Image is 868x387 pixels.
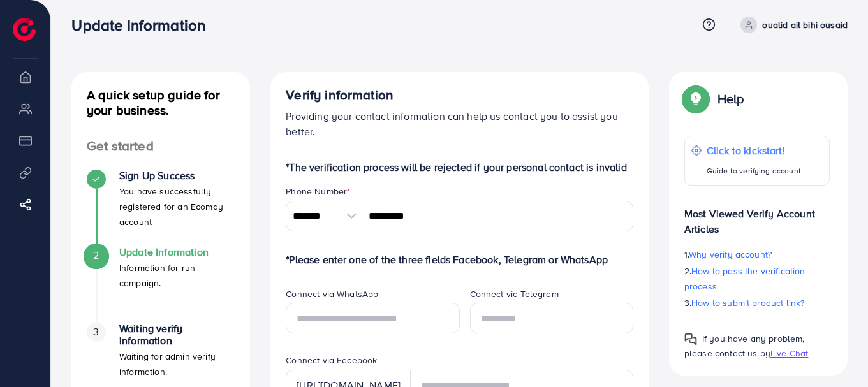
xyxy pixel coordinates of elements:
[13,18,36,41] img: logo
[286,288,378,300] label: Connect via WhatsApp
[717,91,744,106] p: Help
[119,184,235,230] p: You have successfully registered for an Ecomdy account
[71,16,216,34] h3: Update Information
[286,87,633,103] h4: Verify information
[684,263,830,294] p: 2.
[119,170,235,182] h4: Sign Up Success
[71,246,250,323] li: Update Information
[735,17,848,33] a: oualid ait bihi ousaid
[93,325,99,339] span: 3
[286,185,350,198] label: Phone Number
[470,288,559,300] label: Connect via Telegram
[707,163,801,179] p: Guide to verifying account
[286,159,633,175] p: *The verification process will be rejected if your personal contact is invalid
[286,252,633,267] p: *Please enter one of the three fields Facebook, Telegram or WhatsApp
[71,138,250,154] h4: Get started
[119,246,235,258] h4: Update Information
[684,265,805,293] span: How to pass the verification process
[71,87,250,118] h4: A quick setup guide for your business.
[684,247,830,262] p: 1.
[119,349,235,379] p: Waiting for admin verify information.
[119,323,235,347] h4: Waiting verify information
[71,170,250,246] li: Sign Up Success
[119,260,235,291] p: Information for run campaign.
[684,295,830,310] p: 3.
[762,17,848,33] p: oualid ait bihi ousaid
[286,354,377,367] label: Connect via Facebook
[691,296,804,309] span: How to submit product link?
[770,347,808,360] span: Live Chat
[684,196,830,237] p: Most Viewed Verify Account Articles
[689,248,772,261] span: Why verify account?
[286,108,633,139] p: Providing your contact information can help us contact you to assist you better.
[684,332,805,360] span: If you have any problem, please contact us by
[707,143,801,158] p: Click to kickstart!
[684,333,697,346] img: Popup guide
[93,248,99,263] span: 2
[814,330,858,377] iframe: Chat
[684,87,707,110] img: Popup guide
